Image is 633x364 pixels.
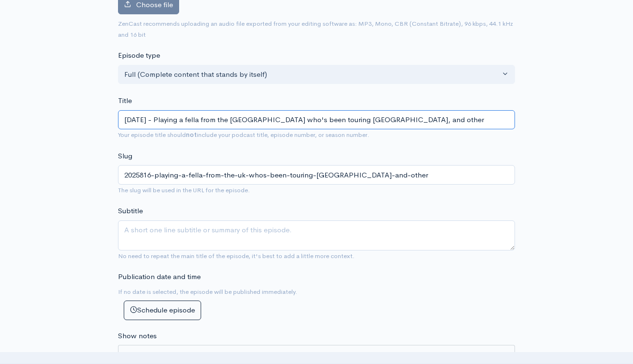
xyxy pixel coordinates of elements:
input: What is the episode's title? [118,110,515,130]
label: Title [118,95,132,106]
button: Insert Show Notes Template [123,350,138,364]
label: Slug [118,151,132,162]
small: Your episode title should include your podcast title, episode number, or season number. [118,131,369,139]
small: No need to repeat the main title of the episode, it's best to add a little more context. [118,252,354,260]
label: Show notes [118,331,157,342]
button: Full (Complete content that stands by itself) [118,65,515,84]
button: Schedule episode [124,301,201,320]
div: Full (Complete content that stands by itself) [124,69,500,80]
small: If no date is selected, the episode will be published immediately. [118,288,297,296]
strong: not [186,131,197,139]
label: Episode type [118,50,160,61]
label: Subtitle [118,206,143,217]
small: ZenCast recommends uploading an audio file exported from your editing software as: MP3, Mono, CBR... [118,20,513,39]
small: The slug will be used in the URL for the episode. [118,186,250,194]
label: Publication date and time [118,271,201,282]
input: title-of-episode [118,165,515,185]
